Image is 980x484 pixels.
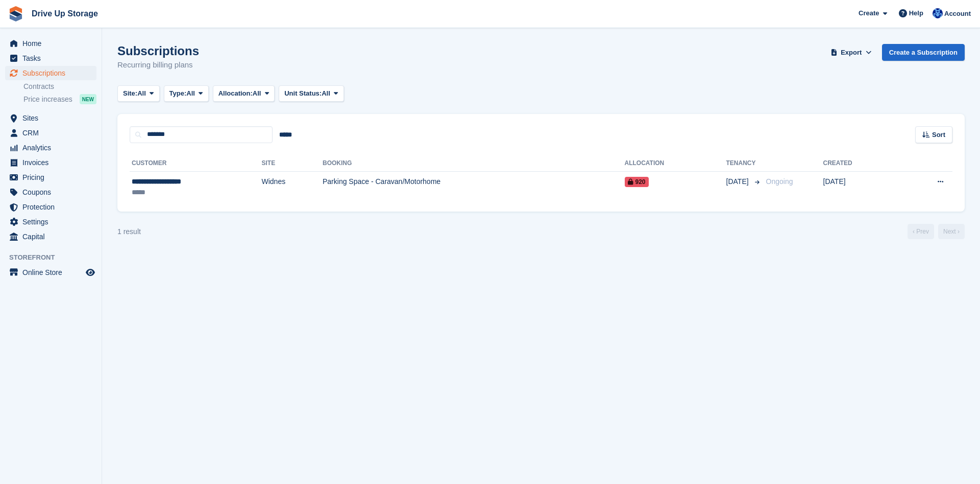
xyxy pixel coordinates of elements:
div: 1 result [117,226,141,237]
a: Next [938,224,965,239]
a: menu [5,170,96,185]
span: Analytics [22,141,84,155]
a: Contracts [23,82,96,91]
a: Preview store [84,266,96,279]
a: Price increases NEW [23,94,96,105]
button: Site: All [117,85,160,102]
div: NEW [80,94,96,104]
span: Tasks [22,51,84,65]
span: Settings [22,215,84,229]
span: Export [841,48,862,58]
span: Invoices [22,155,84,170]
a: menu [5,36,96,51]
span: Account [944,9,971,19]
th: Customer [130,155,262,172]
th: Booking [323,155,625,172]
button: Type: All [164,85,209,102]
a: menu [5,155,96,170]
span: All [322,88,330,99]
a: menu [5,126,96,140]
a: menu [5,111,96,125]
a: menu [5,185,96,199]
a: menu [5,141,96,155]
span: Online Store [22,265,84,280]
a: Previous [908,224,934,239]
button: Unit Status: All [279,85,344,102]
span: Protection [22,200,84,214]
a: menu [5,51,96,65]
span: [DATE] [726,176,751,187]
span: Ongoing [766,177,793,186]
span: Subscriptions [22,66,84,80]
td: [DATE] [823,171,898,203]
a: menu [5,66,96,80]
a: menu [5,200,96,214]
button: Allocation: All [213,85,275,102]
img: Widnes Team [933,8,943,18]
span: Help [909,8,923,18]
span: Coupons [22,185,84,199]
span: CRM [22,126,84,140]
td: Parking Space - Caravan/Motorhome [323,171,625,203]
span: Home [22,36,84,51]
span: Create [859,8,879,18]
nav: Page [905,224,967,239]
h1: Subscriptions [117,44,199,58]
a: menu [5,229,96,244]
span: Sort [932,130,945,140]
a: menu [5,265,96,280]
a: Drive Up Storage [28,5,102,22]
span: Unit Status: [284,88,322,99]
span: Capital [22,229,84,244]
p: Recurring billing plans [117,59,199,71]
th: Site [262,155,323,172]
span: Sites [22,111,84,125]
span: Type: [169,88,187,99]
span: Site: [123,88,137,99]
span: Storefront [9,252,102,263]
span: All [186,88,195,99]
a: menu [5,215,96,229]
th: Tenancy [726,155,762,172]
th: Allocation [625,155,726,172]
img: stora-icon-8386f47178a22dfd0bd8f6a31ec36ba5ce8667c1dd55bd0f319d3a0aa187defe.svg [8,6,23,21]
span: Price increases [23,95,72,104]
span: 920 [625,177,649,187]
span: All [253,88,261,99]
a: Create a Subscription [882,44,965,61]
span: Allocation: [218,88,253,99]
th: Created [823,155,898,172]
span: All [137,88,146,99]
td: Widnes [262,171,323,203]
button: Export [829,44,874,61]
span: Pricing [22,170,84,185]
